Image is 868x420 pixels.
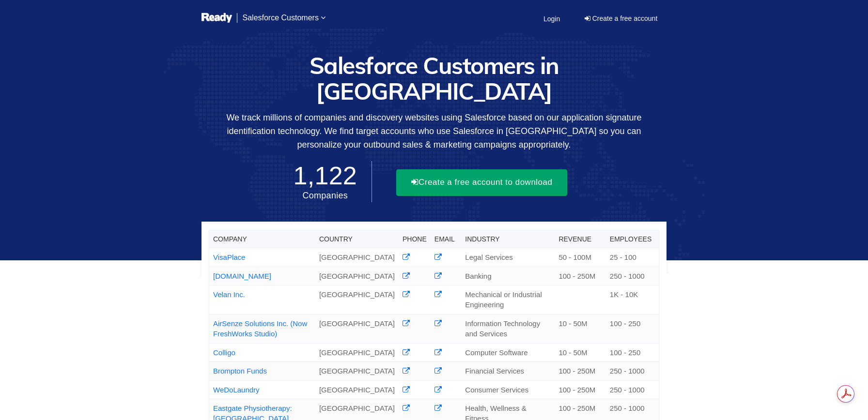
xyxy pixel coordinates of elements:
td: 25 - 100 [606,248,659,267]
td: Computer Software [461,343,555,361]
a: WeDoLaundry [213,386,260,394]
td: [GEOGRAPHIC_DATA] [315,380,399,399]
td: [GEOGRAPHIC_DATA] [315,285,399,314]
td: [GEOGRAPHIC_DATA] [315,267,399,285]
th: Company [209,230,315,248]
td: Consumer Services [461,380,555,399]
a: Salesforce Customers [237,5,332,31]
td: 10 - 50M [555,314,605,343]
td: 100 - 250M [555,267,605,285]
a: Login [538,6,566,31]
h1: Salesforce Customers in [GEOGRAPHIC_DATA] [201,53,666,104]
td: Information Technology and Services [461,314,555,343]
th: Employees [606,230,659,248]
td: 100 - 250M [555,380,605,399]
img: logo [201,12,232,24]
a: Brompton Funds [213,367,267,375]
td: [GEOGRAPHIC_DATA] [315,362,399,380]
td: Mechanical or Industrial Engineering [461,285,555,314]
td: Banking [461,267,555,285]
td: Legal Services [461,248,555,267]
th: Phone [399,230,431,248]
td: 1K - 10K [606,285,659,314]
td: 250 - 1000 [606,380,659,399]
span: Salesforce Customers [243,14,319,22]
td: [GEOGRAPHIC_DATA] [315,343,399,361]
a: [DOMAIN_NAME] [213,272,271,280]
td: Financial Services [461,362,555,380]
td: 50 - 100M [555,248,605,267]
td: 10 - 50M [555,343,605,361]
th: Email [431,230,462,248]
td: 250 - 1000 [606,267,659,285]
td: [GEOGRAPHIC_DATA] [315,314,399,343]
a: Create a free account [578,11,665,26]
th: Industry [461,230,555,248]
span: Login [543,15,560,23]
p: We track millions of companies and discovery websites using Salesforce based on our application s... [201,111,666,151]
td: 250 - 1000 [606,362,659,380]
a: Colligo [213,348,235,357]
span: 1,122 [293,162,357,190]
span: Companies [302,191,348,200]
a: VisaPlace [213,253,245,261]
a: Velan Inc. [213,290,245,299]
td: 100 - 250 [606,314,659,343]
td: 100 - 250M [555,362,605,380]
td: 100 - 250 [606,343,659,361]
a: AirSenze Solutions Inc. (Now FreshWorks Studio) [213,319,307,338]
th: Country [315,230,399,248]
button: Create a free account to download [396,169,568,195]
td: [GEOGRAPHIC_DATA] [315,248,399,267]
th: Revenue [555,230,605,248]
